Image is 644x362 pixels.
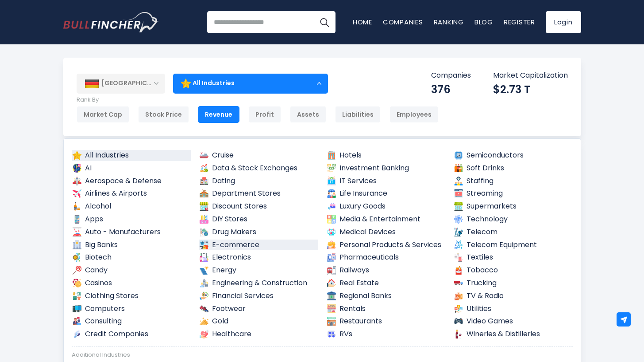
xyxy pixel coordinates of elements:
[72,201,191,212] a: Alcohol
[434,17,464,27] a: Ranking
[453,188,573,199] a: Streaming
[453,176,573,187] a: Staffing
[353,17,372,27] a: Home
[326,240,446,251] a: Personal Products & Services
[199,240,318,251] a: E-commerce
[72,278,191,289] a: Casinos
[431,71,471,80] p: Companies
[199,214,318,225] a: DIY Stores
[453,329,573,340] a: Wineries & Distilleries
[326,329,446,340] a: RVs
[72,252,191,263] a: Biotech
[326,188,446,199] a: Life Insurance
[326,150,446,161] a: Hotels
[453,150,573,161] a: Semiconductors
[326,303,446,315] a: Rentals
[389,106,439,123] div: Employees
[474,17,493,27] a: Blog
[453,265,573,276] a: Tobacco
[453,214,573,225] a: Technology
[453,303,573,315] a: Utilities
[72,214,191,225] a: Apps
[199,265,318,276] a: Energy
[453,291,573,302] a: TV & Radio
[453,278,573,289] a: Trucking
[72,150,191,161] a: All Industries
[72,240,191,251] a: Big Banks
[72,303,191,315] a: Computers
[173,73,328,94] div: All Industries
[248,106,281,123] div: Profit
[77,106,129,123] div: Market Cap
[138,106,189,123] div: Stock Price
[72,188,191,199] a: Airlines & Airports
[326,291,446,302] a: Regional Banks
[326,163,446,174] a: Investment Banking
[199,150,318,161] a: Cruise
[72,291,191,302] a: Clothing Stores
[431,83,471,96] div: 376
[546,11,581,33] a: Login
[77,96,439,104] p: Rank By
[326,316,446,327] a: Restaurants
[72,351,573,359] div: Additional Industries
[326,278,446,289] a: Real Estate
[63,12,158,32] a: Go to homepage
[199,291,318,302] a: Financial Services
[326,227,446,238] a: Medical Devices
[453,227,573,238] a: Telecom
[199,278,318,289] a: Engineering & Construction
[198,106,239,123] div: Revenue
[199,329,318,340] a: Healthcare
[290,106,326,123] div: Assets
[72,265,191,276] a: Candy
[453,316,573,327] a: Video Games
[453,163,573,174] a: Soft Drinks
[199,163,318,174] a: Data & Stock Exchanges
[199,176,318,187] a: Dating
[199,316,318,327] a: Gold
[453,240,573,251] a: Telecom Equipment
[453,201,573,212] a: Supermarkets
[72,163,191,174] a: AI
[326,201,446,212] a: Luxury Goods
[72,176,191,187] a: Aerospace & Defense
[493,71,568,80] p: Market Capitalization
[313,11,335,33] button: Search
[335,106,381,123] div: Liabilities
[383,17,423,27] a: Companies
[72,329,191,340] a: Credit Companies
[199,227,318,238] a: Drug Makers
[493,83,568,96] div: $2.73 T
[504,17,535,27] a: Register
[199,188,318,199] a: Department Stores
[326,214,446,225] a: Media & Entertainment
[199,303,318,315] a: Footwear
[199,201,318,212] a: Discount Stores
[326,265,446,276] a: Railways
[199,252,318,263] a: Electronics
[326,176,446,187] a: IT Services
[72,316,191,327] a: Consulting
[326,252,446,263] a: Pharmaceuticals
[453,252,573,263] a: Textiles
[72,227,191,238] a: Auto - Manufacturers
[63,12,159,32] img: Bullfincher logo
[77,74,165,93] div: [GEOGRAPHIC_DATA]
